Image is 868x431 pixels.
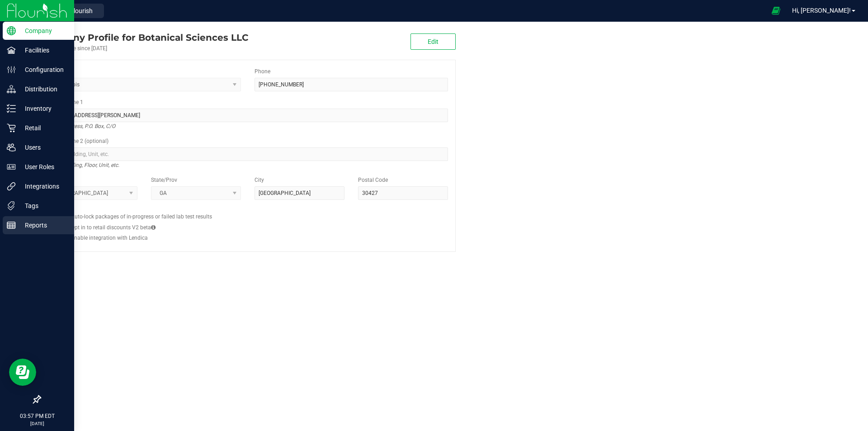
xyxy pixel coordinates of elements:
label: Phone [255,67,270,76]
input: Suite, Building, Unit, etc. [47,147,448,161]
h2: Configs [47,207,448,213]
p: Integrations [16,181,70,192]
p: Users [16,142,70,153]
label: Address Line 2 (optional) [47,137,108,145]
div: Botanical Sciences LLC [40,31,248,44]
inline-svg: Reports [7,221,16,230]
inline-svg: Tags [7,201,16,210]
span: Hi, [PERSON_NAME]! [792,7,851,14]
p: Facilities [16,45,70,56]
input: Address [47,109,448,122]
i: Suite, Building, Floor, Unit, etc. [47,160,119,171]
input: City [255,186,344,200]
p: Configuration [16,64,70,75]
p: Inventory [16,103,70,114]
inline-svg: Distribution [7,85,16,94]
inline-svg: Inventory [7,104,16,113]
inline-svg: Configuration [7,65,16,74]
span: Open Ecommerce Menu [766,2,786,19]
button: Edit [410,33,456,50]
p: Reports [16,220,70,231]
inline-svg: User Roles [7,162,16,171]
inline-svg: Integrations [7,182,16,191]
i: Street address, P.O. Box, C/O [47,121,115,132]
input: Postal Code [358,186,448,200]
label: State/Prov [151,176,177,184]
p: 03:57 PM EDT [4,412,70,420]
p: Distribution [16,84,70,95]
label: Postal Code [358,176,388,184]
inline-svg: Company [7,26,16,35]
input: (123) 456-7890 [255,78,448,91]
p: Tags [16,200,70,211]
div: Account active since [DATE] [40,44,248,52]
p: User Roles [16,161,70,172]
label: Opt in to retail discounts V2 beta [71,223,156,232]
iframe: Resource center [9,359,36,386]
p: Company [16,25,70,36]
inline-svg: Retail [7,123,16,133]
p: [DATE] [4,420,70,427]
label: City [255,176,264,184]
label: Enable integration with Lendica [71,234,148,242]
span: Edit [428,38,439,45]
inline-svg: Users [7,143,16,152]
label: Auto-lock packages of in-progress or failed lab test results [71,213,212,221]
p: Retail [16,123,70,133]
inline-svg: Facilities [7,46,16,55]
